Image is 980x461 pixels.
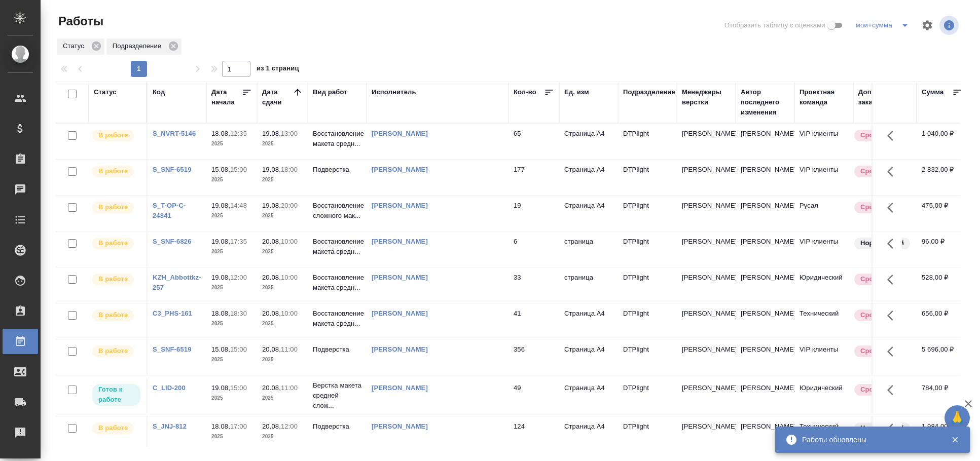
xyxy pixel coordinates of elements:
[853,17,915,33] div: split button
[211,130,230,137] p: 18.08,
[230,384,247,392] p: 15:00
[724,20,825,30] span: Отобразить таблицу с оценками
[106,39,182,55] div: Подразделение
[211,283,252,293] p: 2025
[230,202,247,209] p: 14:48
[372,345,428,353] a: [PERSON_NAME]
[682,421,731,432] p: [PERSON_NAME]
[91,165,141,178] div: Исполнитель выполняет работу
[623,87,675,97] div: Подразделение
[860,385,891,395] p: Срочный
[153,130,196,137] a: S_NVRT-5146
[91,344,141,358] div: Исполнитель выполняет работу
[98,423,128,433] p: В работе
[372,274,428,281] a: [PERSON_NAME]
[917,378,967,413] td: 784,00 ₽
[281,166,298,173] p: 18:00
[736,124,794,159] td: [PERSON_NAME]
[922,87,943,97] div: Сумма
[509,124,559,159] td: 65
[509,232,559,267] td: 6
[211,211,252,221] p: 2025
[372,130,428,137] a: [PERSON_NAME]
[372,384,428,392] a: [PERSON_NAME]
[794,416,853,452] td: Технический
[736,339,794,375] td: [PERSON_NAME]
[860,130,891,140] p: Срочный
[257,62,299,77] span: из 1 страниц
[262,393,303,403] p: 2025
[860,202,891,212] p: Срочный
[794,124,853,159] td: VIP клиенты
[736,196,794,231] td: [PERSON_NAME]
[559,339,618,375] td: Страница А4
[618,232,677,267] td: DTPlight
[211,310,230,317] p: 18.08,
[98,274,128,284] p: В работе
[91,309,141,322] div: Исполнитель выполняет работу
[262,283,303,293] p: 2025
[509,196,559,231] td: 19
[794,160,853,195] td: VIP клиенты
[917,160,967,195] td: 2 832,00 ₽
[262,274,281,281] p: 20.08,
[564,87,589,97] div: Ед. изм
[794,196,853,231] td: Русал
[682,273,731,283] p: [PERSON_NAME]
[736,160,794,195] td: [PERSON_NAME]
[153,274,201,291] a: KZH_Abbottkz-257
[57,39,104,55] div: Статус
[262,355,303,365] p: 2025
[741,87,789,118] div: Автор последнего изменения
[372,166,428,173] a: [PERSON_NAME]
[860,310,891,320] p: Срочный
[262,432,303,442] p: 2025
[98,385,134,405] p: Готов к работе
[211,393,252,403] p: 2025
[91,273,141,286] div: Исполнитель выполняет работу
[917,196,967,231] td: 475,00 ₽
[858,87,912,107] div: Доп. статус заказа
[559,416,618,452] td: Страница А4
[559,124,618,159] td: Страница А4
[262,166,281,173] p: 19.08,
[736,378,794,413] td: [PERSON_NAME]
[736,416,794,452] td: [PERSON_NAME]
[262,87,293,107] div: Дата сдачи
[262,202,281,209] p: 19.08,
[559,196,618,231] td: Страница А4
[881,124,905,148] button: Здесь прячутся важные кнопки
[794,378,853,413] td: Юридический
[211,384,230,392] p: 19.08,
[794,267,853,303] td: Юридический
[618,160,677,195] td: DTPlight
[736,303,794,339] td: [PERSON_NAME]
[281,422,298,430] p: 12:00
[794,303,853,339] td: Технический
[939,16,961,35] span: Посмотреть информацию
[917,339,967,375] td: 5 696,00 ₽
[153,310,192,317] a: C3_PHS-161
[881,160,905,184] button: Здесь прячутся важные кнопки
[682,344,731,355] p: [PERSON_NAME]
[860,166,891,176] p: Срочный
[881,378,905,402] button: Здесь прячутся важные кнопки
[98,310,128,320] p: В работе
[230,310,247,317] p: 18:30
[230,166,247,173] p: 15:00
[94,87,117,97] div: Статус
[618,196,677,231] td: DTPlight
[860,423,904,433] p: Нормальный
[211,202,230,209] p: 19.08,
[559,267,618,303] td: страница
[682,129,731,139] p: [PERSON_NAME]
[509,267,559,303] td: 33
[682,309,731,319] p: [PERSON_NAME]
[509,303,559,339] td: 41
[230,274,247,281] p: 12:00
[262,139,303,149] p: 2025
[211,422,230,430] p: 18.08,
[559,160,618,195] td: Страница А4
[63,41,88,51] p: Статус
[915,13,939,37] span: Настроить таблицу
